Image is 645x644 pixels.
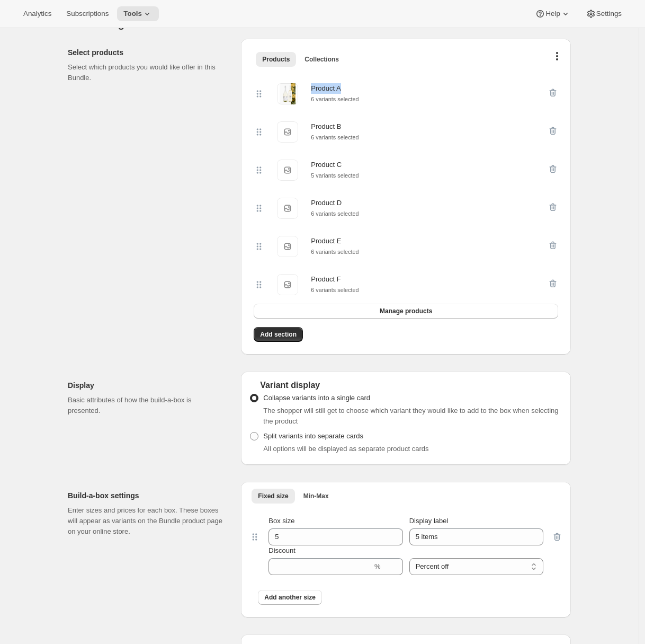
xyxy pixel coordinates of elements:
[409,517,449,525] span: Display label
[311,198,359,208] div: Product D
[17,6,58,21] button: Analytics
[263,432,363,440] span: Split variants into separate cards
[260,330,297,339] span: Add section
[68,490,224,501] h2: Build-a-box settings
[23,10,51,18] span: Analytics
[117,6,159,21] button: Tools
[263,394,370,402] span: Collapse variants into a single card
[268,517,294,525] span: Box size
[311,287,359,293] small: 6 variants selected
[258,492,288,500] span: Fixed size
[60,6,115,21] button: Subscriptions
[303,492,329,500] span: Min-Max
[249,380,562,391] div: Variant display
[311,274,359,285] div: Product F
[258,590,322,605] button: Add another size
[380,307,432,315] span: Manage products
[68,62,224,83] p: Select which products you would like offer in this Bundle.
[374,562,381,570] span: %
[311,210,359,217] small: 6 variants selected
[311,83,359,94] div: Product A
[268,528,387,545] input: Box size
[545,10,560,18] span: Help
[596,10,622,18] span: Settings
[123,10,142,18] span: Tools
[254,327,303,342] button: Add section
[262,55,290,64] span: Products
[68,47,224,58] h2: Select products
[311,249,359,255] small: 6 variants selected
[579,6,628,21] button: Settings
[68,505,224,537] p: Enter sizes and prices for each box. These boxes will appear as variants on the Bundle product pa...
[311,96,359,102] small: 6 variants selected
[311,160,359,170] div: Product C
[268,546,295,554] span: Discount
[254,304,558,319] button: Manage products
[304,55,339,64] span: Collections
[264,593,316,602] span: Add another size
[528,6,577,21] button: Help
[68,395,224,416] p: Basic attributes of how the build-a-box is presented.
[311,172,359,179] small: 5 variants selected
[263,407,558,425] span: The shopper will still get to choose which variant they would like to add to the box when selecti...
[68,380,224,391] h2: Display
[311,121,359,132] div: Product B
[263,445,428,453] span: All options will be displayed as separate product cards
[66,10,109,18] span: Subscriptions
[409,528,543,545] input: Display label
[311,236,359,246] div: Product E
[311,134,359,140] small: 6 variants selected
